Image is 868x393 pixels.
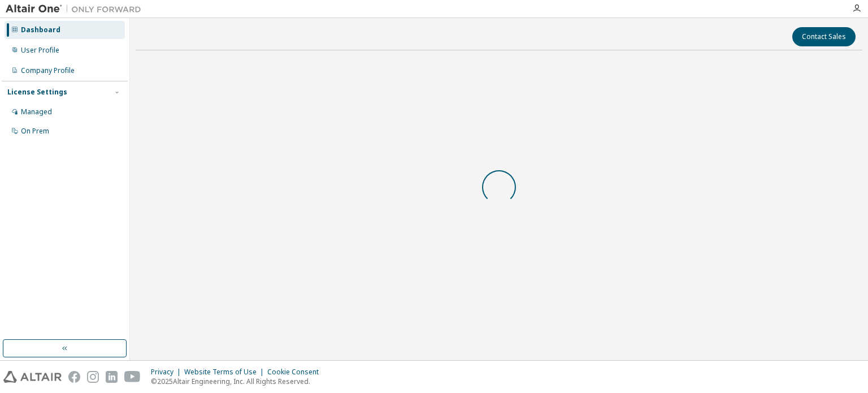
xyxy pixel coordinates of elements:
[124,371,141,383] img: youtube.svg
[87,371,99,383] img: instagram.svg
[3,371,62,383] img: altair_logo.svg
[267,368,325,377] div: Cookie Consent
[151,368,184,377] div: Privacy
[21,25,60,34] div: Dashboard
[21,46,59,55] div: User Profile
[21,107,52,116] div: Managed
[68,371,80,383] img: facebook.svg
[184,368,267,377] div: Website Terms of Use
[21,127,49,136] div: On Prem
[106,371,118,383] img: linkedin.svg
[792,27,856,46] button: Contact Sales
[151,377,325,386] p: © 2025 Altair Engineering, Inc. All Rights Reserved.
[7,88,67,97] div: License Settings
[6,3,147,15] img: Altair One
[21,66,75,75] div: Company Profile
